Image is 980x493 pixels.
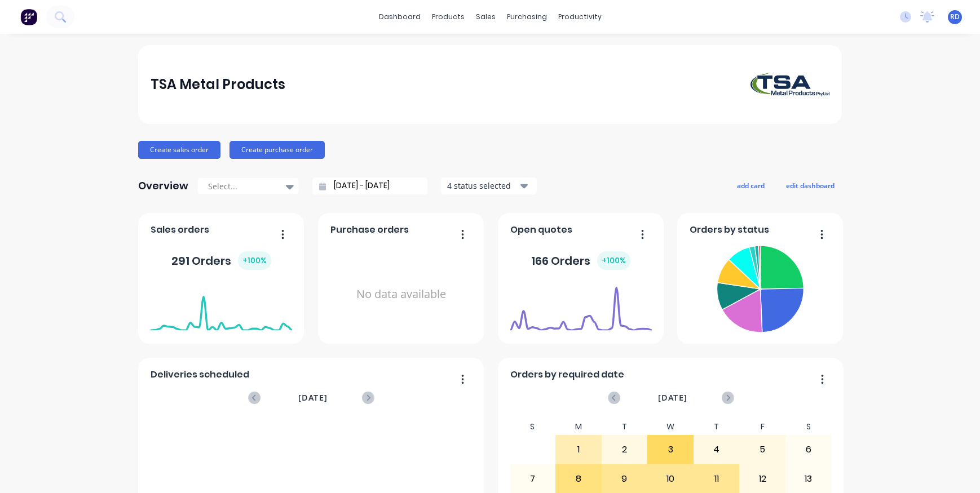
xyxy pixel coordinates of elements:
div: 12 [740,465,785,493]
span: [DATE] [298,392,328,404]
img: TSA Metal Products [751,73,829,96]
div: T [602,419,648,435]
div: 166 Orders [531,251,630,270]
div: + 100 % [597,251,630,270]
div: 5 [740,436,785,464]
span: Open quotes [510,223,572,237]
div: F [739,419,785,435]
span: Purchase orders [330,223,409,237]
div: + 100 % [238,251,271,270]
div: 13 [786,465,831,493]
span: [DATE] [658,392,687,404]
div: purchasing [501,8,553,25]
div: 9 [602,465,647,493]
div: sales [470,8,501,25]
div: S [510,419,556,435]
div: 11 [694,465,739,493]
div: productivity [553,8,607,25]
div: Overview [138,175,188,197]
div: No data available [330,241,472,348]
div: M [555,419,602,435]
span: RD [950,12,960,22]
button: Create sales order [138,141,220,159]
div: T [694,419,740,435]
div: W [647,419,694,435]
button: edit dashboard [779,178,842,193]
button: add card [730,178,772,193]
div: TSA Metal Products [151,73,285,96]
div: 8 [556,465,601,493]
a: dashboard [373,8,426,25]
img: Factory [20,8,37,25]
div: products [426,8,470,25]
div: 3 [648,436,693,464]
div: 10 [648,465,693,493]
div: 4 [694,436,739,464]
span: Sales orders [151,223,209,237]
div: S [785,419,832,435]
button: Create purchase order [229,141,325,159]
span: Orders by status [690,223,769,237]
button: 4 status selected [441,177,537,194]
div: 1 [556,436,601,464]
div: 6 [786,436,831,464]
div: 2 [602,436,647,464]
div: 7 [510,465,555,493]
div: 291 Orders [171,251,271,270]
span: Deliveries scheduled [151,368,249,381]
div: 4 status selected [447,180,518,192]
